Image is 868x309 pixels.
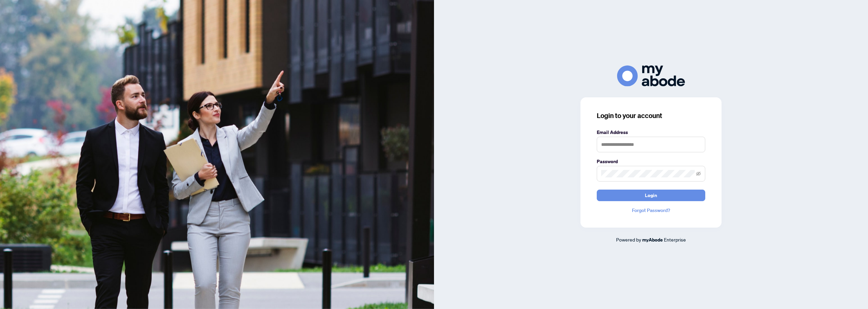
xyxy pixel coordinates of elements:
[617,65,685,86] img: ma-logo
[642,236,663,244] a: myAbode
[597,158,705,165] label: Password
[616,236,641,243] span: Powered by
[696,171,701,176] span: eye-invisible
[664,236,686,243] span: Enterprise
[597,190,705,201] button: Login
[597,129,705,136] label: Email Address
[597,111,705,120] h3: Login to your account
[597,207,705,214] a: Forgot Password?
[645,190,657,201] span: Login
